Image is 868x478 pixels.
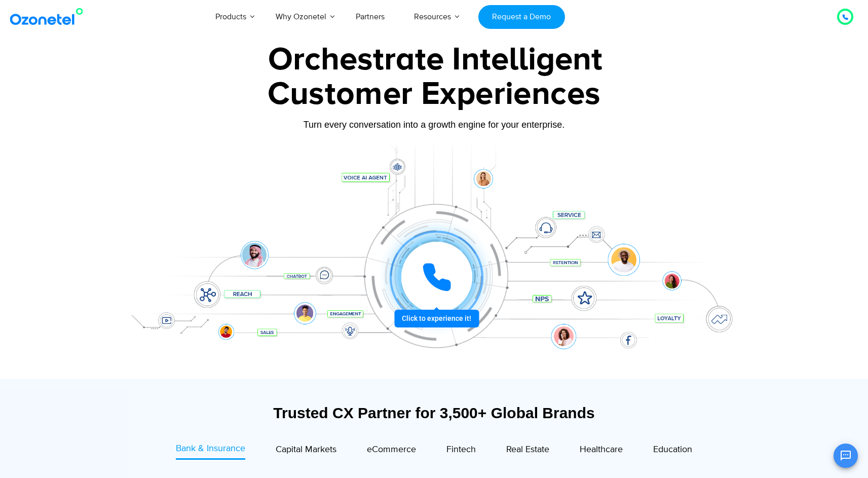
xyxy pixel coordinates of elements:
span: eCommerce [367,444,416,455]
div: Orchestrate Intelligent [120,44,751,76]
span: Real Estate [506,444,549,455]
a: eCommerce [367,442,416,460]
a: Real Estate [506,442,549,460]
button: Open chat [834,444,858,468]
a: Request a Demo [478,5,565,29]
div: Customer Experiences [118,70,751,119]
div: Turn every conversation into a growth engine for your enterprise. [118,119,751,130]
div: Trusted CX Partner for 3,500+ Global Brands [123,404,746,422]
a: Capital Markets [276,442,336,460]
span: Fintech [446,444,476,455]
a: Fintech [446,442,476,460]
span: Capital Markets [276,444,336,455]
span: Bank & Insurance [176,443,245,454]
a: Bank & Insurance [176,442,245,460]
a: Healthcare [580,442,623,460]
span: Healthcare [580,444,623,455]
